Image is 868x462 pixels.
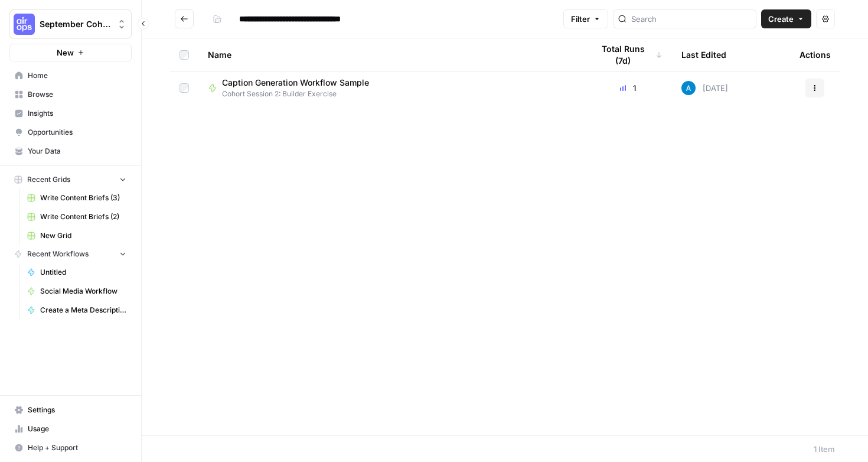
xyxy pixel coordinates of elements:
span: Write Content Briefs (3) [40,193,126,203]
span: September Cohort [40,18,111,30]
span: Create [768,13,794,25]
div: Name [208,38,574,71]
span: Help + Support [28,443,126,453]
input: Search [631,13,751,25]
span: Untitled [40,267,126,278]
button: Recent Grids [9,171,132,188]
a: Write Content Briefs (2) [22,207,132,226]
span: Cohort Session 2: Builder Exercise [222,89,378,99]
button: New [9,44,132,61]
span: Usage [28,424,126,434]
a: Home [9,66,132,85]
span: Recent Workflows [27,249,89,259]
a: Social Media Workflow [22,282,132,301]
div: Total Runs (7d) [593,38,663,71]
div: [DATE] [681,81,728,95]
span: New [57,47,74,58]
a: Usage [9,419,132,438]
span: Caption Generation Workflow Sample [222,77,369,89]
button: Help + Support [9,438,132,457]
img: September Cohort Logo [14,14,35,35]
a: Caption Generation Workflow SampleCohort Session 2: Builder Exercise [208,77,574,99]
a: Browse [9,85,132,104]
button: Workspace: September Cohort [9,9,132,39]
button: Go back [175,9,194,28]
span: Settings [28,405,126,415]
span: Browse [28,89,126,100]
a: Create a Meta Description (Do) [22,301,132,320]
div: Last Edited [681,38,726,71]
div: 1 Item [814,443,835,455]
a: Insights [9,104,132,123]
a: Untitled [22,263,132,282]
span: Home [28,70,126,81]
span: Opportunities [28,127,126,138]
img: o3cqybgnmipr355j8nz4zpq1mc6x [681,81,696,95]
a: Opportunities [9,123,132,142]
span: Insights [28,108,126,119]
span: Write Content Briefs (2) [40,212,126,222]
span: Filter [571,13,590,25]
span: Recent Grids [27,174,70,185]
span: New Grid [40,230,126,241]
button: Recent Workflows [9,245,132,263]
div: 1 [593,82,663,94]
span: Social Media Workflow [40,286,126,297]
div: Actions [800,38,831,71]
span: Your Data [28,146,126,157]
button: Filter [563,9,608,28]
a: Settings [9,401,132,419]
a: New Grid [22,226,132,245]
button: Create [761,9,811,28]
a: Your Data [9,142,132,161]
a: Write Content Briefs (3) [22,188,132,207]
span: Create a Meta Description (Do) [40,305,126,315]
